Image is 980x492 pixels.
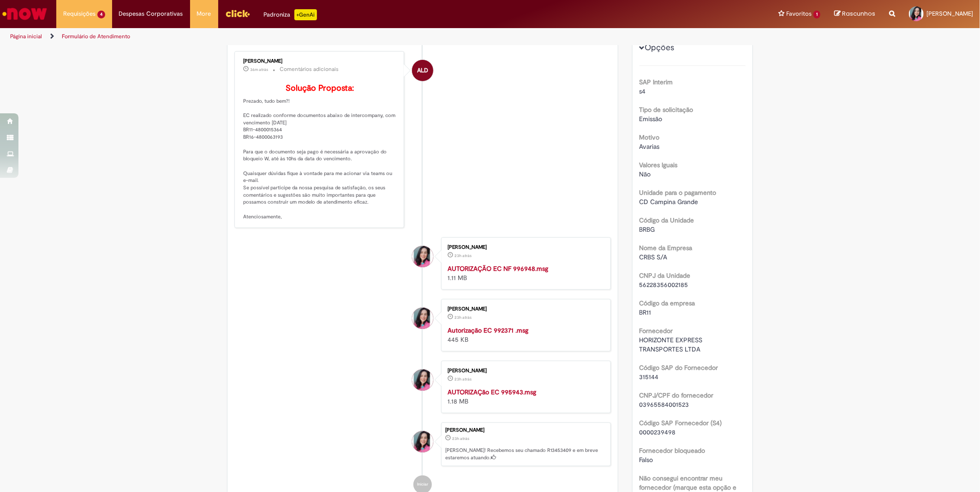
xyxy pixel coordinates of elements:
span: Avarias [639,142,660,151]
ul: Trilhas de página [7,28,646,45]
div: Marcela Jakeline De Araujo Gomes [412,431,433,452]
small: Comentários adicionais [280,65,339,73]
span: 4 [97,11,105,18]
p: [PERSON_NAME]! Recebemos seu chamado R13453409 e em breve estaremos atuando. [445,447,606,461]
div: Marcela Jakeline De Araujo Gomes [412,308,433,329]
time: 27/08/2025 16:09:02 [454,315,472,320]
div: Andressa Luiza Da Silva [412,60,433,81]
b: CNPJ da Unidade [639,271,691,280]
span: Favoritos [786,9,812,18]
span: Não [639,170,651,178]
div: 1.11 MB [448,264,601,282]
b: Código da empresa [639,299,695,307]
p: Prezado, tudo bem?! EC realizado conforme documentos abaixo de intercompany, com vencimento [DATE... [243,84,397,221]
a: Página inicial [10,33,42,40]
b: Motivo [639,133,660,141]
span: BR11 [639,308,651,316]
b: Fornecedor [639,327,673,335]
span: 315144 [639,373,659,381]
span: Despesas Corporativas [119,9,183,18]
span: 56228356002185 [639,281,688,289]
b: Tipo de solicitação [639,105,693,114]
span: [PERSON_NAME] [926,10,973,18]
span: Falso [639,456,653,464]
span: 1 [813,11,820,18]
div: Padroniza [264,9,317,20]
span: 0000239498 [639,428,676,436]
span: 03965584001523 [639,400,689,409]
time: 27/08/2025 16:09:01 [454,376,472,382]
span: Rascunhos [842,9,875,18]
div: Marcela Jakeline De Araujo Gomes [412,369,433,391]
div: 445 KB [448,326,601,344]
div: Marcela Jakeline De Araujo Gomes [412,246,433,267]
div: 1.18 MB [448,387,601,406]
b: Solução Proposta: [286,83,354,94]
div: [PERSON_NAME] [448,306,601,312]
div: [PERSON_NAME] [448,368,601,374]
div: [PERSON_NAME] [445,428,606,433]
span: More [197,9,211,18]
span: s4 [639,87,646,95]
span: ALD [417,59,428,82]
li: Marcela Jakeline de Araujo Gomes [234,422,611,467]
time: 27/08/2025 16:05:05 [452,436,469,441]
a: Autorização EC 992371 .msg [448,326,528,334]
span: Requisições [63,9,96,18]
b: Nome da Empresa [639,244,693,252]
b: Código SAP do Fornecedor [639,363,718,372]
span: 23h atrás [454,376,472,382]
a: Formulário de Atendimento [62,33,130,40]
p: +GenAi [294,9,317,20]
div: [PERSON_NAME] [243,59,397,64]
b: CNPJ/CPF do fornecedor [639,391,714,399]
span: CD Campina Grande [639,198,699,206]
img: click_logo_yellow_360x200.png [225,6,250,20]
span: BRBG [639,225,655,234]
time: 28/08/2025 14:46:57 [250,67,268,72]
span: 23h atrás [454,253,472,258]
img: ServiceNow [1,5,48,23]
b: Fornecedor bloqueado [639,446,705,455]
div: [PERSON_NAME] [448,245,601,250]
b: Valores Iguais [639,161,678,169]
a: AUTORIZAÇÃO EC NF 996948.msg [448,264,548,273]
b: Unidade para o pagamento [639,188,717,197]
span: CRBS S/A [639,253,668,261]
span: 23h atrás [454,315,472,320]
a: Rascunhos [834,10,875,18]
span: HORIZONTE EXPRESS TRANSPORTES LTDA [639,336,705,353]
span: Emissão [639,115,663,123]
b: Código da Unidade [639,216,694,224]
b: SAP Interim [639,78,673,86]
span: 36m atrás [250,67,268,72]
span: 23h atrás [452,436,469,441]
a: AUTORIZAÇão EC 995943.msg [448,388,536,396]
time: 27/08/2025 16:10:03 [454,253,472,258]
b: Código SAP Fornecedor (S4) [639,419,722,427]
